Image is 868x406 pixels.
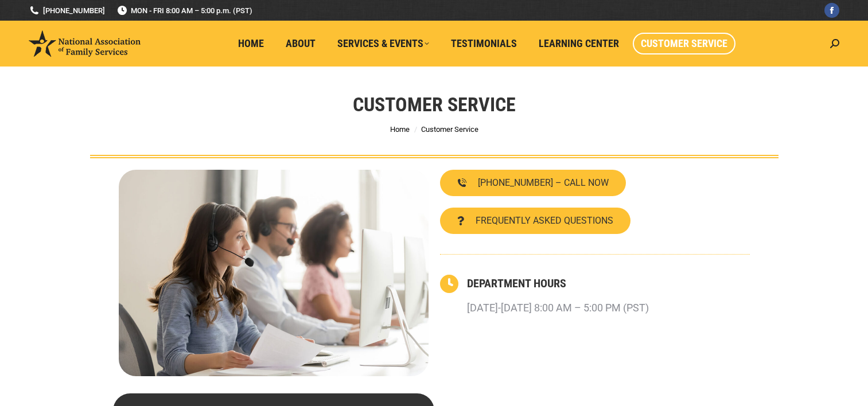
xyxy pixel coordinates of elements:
[443,33,525,54] a: Testimonials
[440,208,630,234] a: FREQUENTLY ASKED QUESTIONS
[230,33,272,54] a: Home
[238,37,264,50] span: Home
[451,37,517,50] span: Testimonials
[641,37,727,50] span: Customer Service
[539,37,619,50] span: Learning Center
[421,125,478,134] span: Customer Service
[337,37,429,50] span: Services & Events
[116,5,252,16] span: MON - FRI 8:00 AM – 5:00 p.m. (PST)
[29,5,105,16] a: [PHONE_NUMBER]
[633,33,735,54] a: Customer Service
[353,92,516,117] h1: Customer Service
[467,276,566,290] a: DEPARTMENT HOURS
[478,178,609,188] span: [PHONE_NUMBER] – CALL NOW
[440,170,626,196] a: [PHONE_NUMBER] – CALL NOW
[278,33,324,54] a: About
[476,216,613,225] span: FREQUENTLY ASKED QUESTIONS
[29,30,141,57] img: National Association of Family Services
[119,170,429,376] img: Contact National Association of Family Services
[467,298,649,318] p: [DATE]-[DATE] 8:00 AM – 5:00 PM (PST)
[531,33,627,54] a: Learning Center
[286,37,316,50] span: About
[390,125,410,134] a: Home
[824,3,839,18] a: Facebook page opens in new window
